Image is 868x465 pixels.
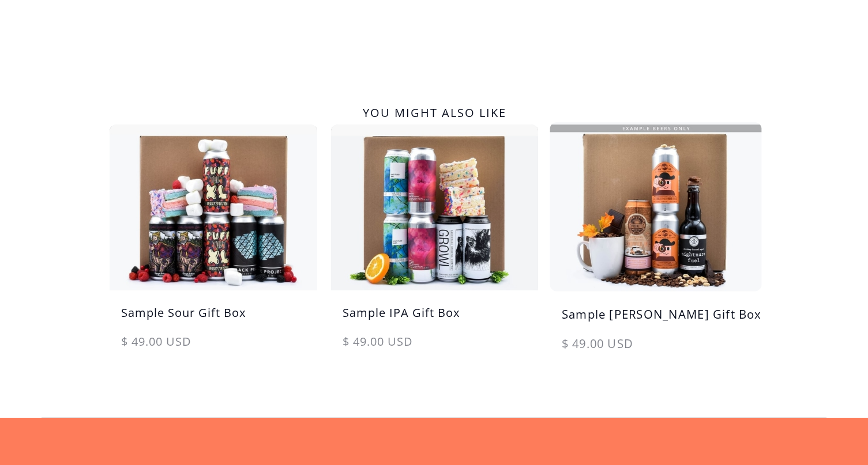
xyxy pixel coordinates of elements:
h5: Sample IPA Gift Box [331,304,539,333]
a: Sample Sour Gift Box$ 49.00 USD [110,124,317,362]
a: Sample [PERSON_NAME] Gift Box$ 49.00 USD [550,122,762,364]
h5: Sample Sour Gift Box [110,304,317,333]
h5: Sample [PERSON_NAME] Gift Box [550,305,762,335]
a: Sample IPA Gift Box$ 49.00 USD [331,124,539,362]
div: $ 49.00 USD [550,335,762,364]
div: $ 49.00 USD [110,333,317,362]
div: $ 49.00 USD [331,333,539,362]
h2: You might also like [110,101,760,124]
